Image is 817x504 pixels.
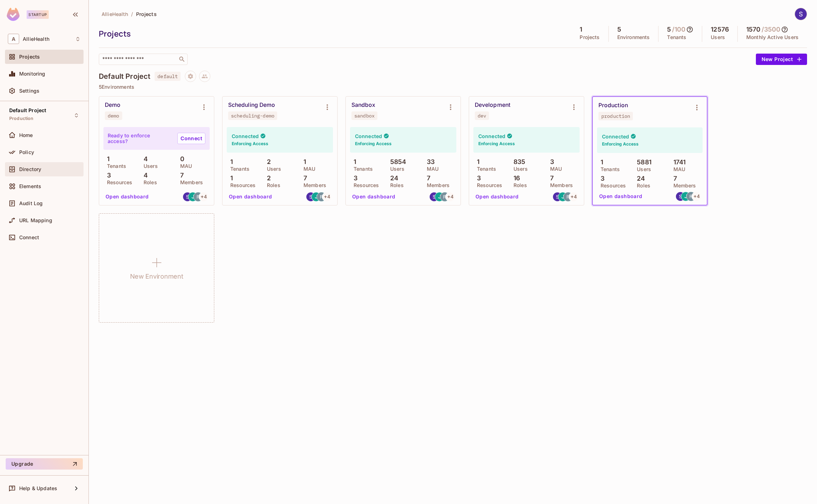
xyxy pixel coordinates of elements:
[19,183,41,189] span: Elements
[19,218,52,223] span: URL Mapping
[602,141,639,147] h6: Enforcing Access
[440,192,449,201] img: rodrigo@alliehealth.com
[567,100,581,114] button: Environment settings
[108,133,172,144] p: Ready to enforce access?
[601,113,630,119] div: production
[580,26,582,33] h5: 1
[185,74,196,81] span: Project settings
[263,182,280,188] p: Roles
[510,158,526,165] p: 835
[547,166,562,172] p: MAU
[423,182,450,188] p: Members
[387,175,398,182] p: 24
[478,113,486,119] div: dev
[561,194,564,199] span: J
[183,192,192,201] img: stephen@alliehealth.com
[7,8,20,21] img: SReyMgAAAABJRU5ErkJggg==
[99,28,568,39] div: Projects
[596,191,645,202] button: Open dashboard
[694,194,699,199] span: + 4
[580,34,600,40] p: Projects
[140,172,148,179] p: 4
[351,102,376,109] div: Sandbox
[227,166,249,172] p: Tenants
[8,34,19,44] span: A
[140,155,148,163] p: 4
[387,182,404,188] p: Roles
[324,194,330,199] span: + 4
[510,175,520,182] p: 16
[547,182,573,188] p: Members
[597,183,626,188] p: Resources
[795,8,807,20] img: Stephen Morrison
[633,183,650,188] p: Roles
[667,26,671,33] h5: 5
[350,166,373,172] p: Tenants
[571,194,576,199] span: + 4
[108,113,119,119] div: demo
[177,155,184,163] p: 0
[19,54,40,60] span: Projects
[473,191,522,202] button: Open dashboard
[475,102,510,109] div: Development
[670,159,686,166] p: 1741
[155,72,181,81] span: default
[447,194,453,199] span: + 4
[320,100,334,114] button: Environment settings
[315,194,318,199] span: J
[597,166,620,172] p: Tenants
[711,34,725,40] p: Users
[263,166,281,172] p: Users
[140,163,158,169] p: Users
[672,26,686,33] h5: / 100
[510,166,528,172] p: Users
[27,10,49,19] div: Startup
[306,192,315,201] img: stephen@alliehealth.com
[177,172,184,179] p: 7
[670,166,685,172] p: MAU
[444,100,458,114] button: Environment settings
[99,72,150,81] h4: Default Project
[103,180,132,185] p: Resources
[231,113,274,119] div: scheduling-demo
[99,84,807,90] p: 5 Environments
[19,486,57,491] span: Help & Updates
[9,108,46,113] span: Default Project
[103,172,111,179] p: 3
[228,102,275,109] div: Scheduling Demo
[131,11,133,17] li: /
[136,11,157,17] span: Projects
[19,149,34,155] span: Policy
[350,158,356,165] p: 1
[473,182,502,188] p: Resources
[473,166,496,172] p: Tenants
[19,166,41,172] span: Directory
[355,141,392,147] h6: Enforcing Access
[300,175,307,182] p: 7
[177,180,203,185] p: Members
[597,175,604,182] p: 3
[690,100,704,115] button: Environment settings
[746,34,799,40] p: Monthly Active Users
[617,26,621,33] h5: 5
[349,191,398,202] button: Open dashboard
[633,175,645,182] p: 24
[194,192,203,201] img: rodrigo@alliehealth.com
[602,133,629,140] h4: Connected
[684,194,687,199] span: J
[473,158,479,165] p: 1
[177,133,205,144] a: Connect
[633,159,651,166] p: 5881
[19,88,39,94] span: Settings
[227,182,256,188] p: Resources
[201,194,206,199] span: + 4
[105,102,120,109] div: Demo
[192,194,194,199] span: J
[438,194,441,199] span: J
[19,235,39,240] span: Connect
[756,54,807,65] button: New Project
[140,180,157,185] p: Roles
[762,26,781,33] h5: / 3500
[263,158,271,165] p: 2
[197,100,211,114] button: Environment settings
